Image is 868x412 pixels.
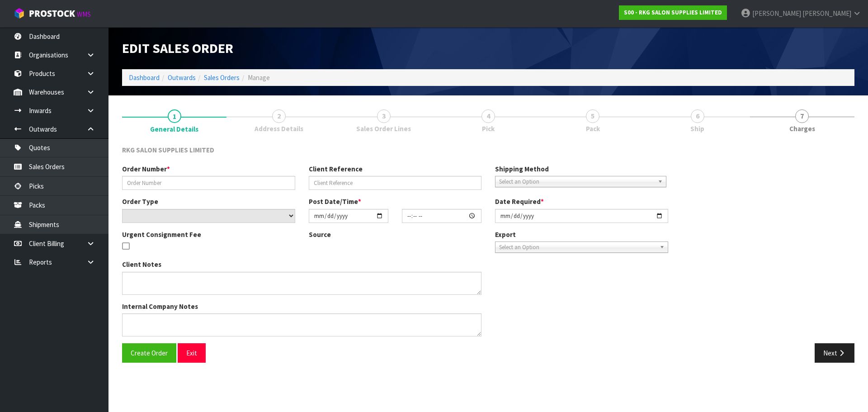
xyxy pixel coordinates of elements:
[122,138,854,369] span: General Details
[122,343,176,363] button: Create Order
[168,109,181,123] span: 1
[122,230,201,239] label: Urgent Consignment Fee
[309,176,482,190] input: Client Reference
[495,197,544,206] label: Date Required
[789,124,815,133] span: Charges
[752,9,801,18] span: [PERSON_NAME]
[624,9,722,16] strong: S00 - RKG SALON SUPPLIES LIMITED
[690,124,704,133] span: Ship
[309,197,361,206] label: Post Date/Time
[586,109,599,123] span: 5
[150,124,198,134] span: General Details
[129,73,160,82] a: Dashboard
[309,164,363,174] label: Client Reference
[122,260,161,269] label: Client Notes
[204,73,240,82] a: Sales Orders
[178,343,206,363] button: Exit
[77,10,91,19] small: WMS
[122,302,198,311] label: Internal Company Notes
[802,9,851,18] span: [PERSON_NAME]
[248,73,270,82] span: Manage
[586,124,600,133] span: Pack
[377,109,391,123] span: 3
[122,164,170,174] label: Order Number
[122,146,214,154] span: RKG SALON SUPPLIES LIMITED
[272,109,286,123] span: 2
[691,109,704,123] span: 6
[14,8,25,19] img: cube-alt.png
[168,73,196,82] a: Outwards
[356,124,411,133] span: Sales Order Lines
[495,164,549,174] label: Shipping Method
[122,176,295,190] input: Order Number
[815,343,854,363] button: Next
[495,230,516,239] label: Export
[255,124,303,133] span: Address Details
[795,109,809,123] span: 7
[619,5,727,20] a: S00 - RKG SALON SUPPLIES LIMITED
[309,230,331,239] label: Source
[499,176,654,187] span: Select an Option
[482,124,495,133] span: Pick
[122,39,233,57] span: Edit Sales Order
[481,109,495,123] span: 4
[29,8,75,19] span: ProStock
[131,349,168,357] span: Create Order
[499,242,656,253] span: Select an Option
[122,197,158,206] label: Order Type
